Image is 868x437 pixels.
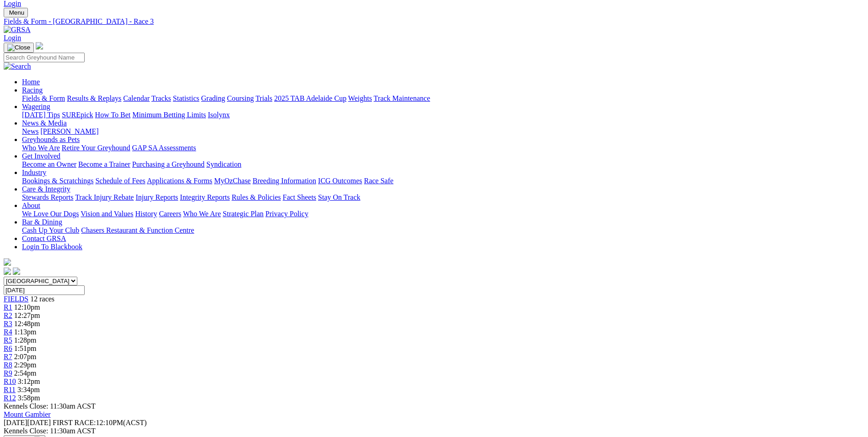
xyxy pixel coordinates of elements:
a: Careers [159,210,181,218]
a: R3 [4,320,12,328]
a: About [22,202,40,209]
button: Toggle navigation [4,43,34,53]
div: News & Media [22,127,864,136]
a: Isolynx [208,111,230,119]
a: Integrity Reports [180,193,230,201]
img: logo-grsa-white.png [4,258,11,266]
a: R5 [4,336,12,344]
a: Coursing [227,94,254,102]
a: ICG Outcomes [318,177,362,185]
div: Industry [22,177,864,185]
a: Login To Blackbook [22,243,82,251]
div: Bar & Dining [22,226,864,235]
span: 1:51pm [14,344,37,352]
a: Syndication [206,160,241,168]
a: R10 [4,377,16,385]
a: History [135,210,157,218]
span: R8 [4,361,12,369]
a: Weights [348,94,372,102]
a: R2 [4,311,12,319]
span: 3:12pm [18,377,40,385]
img: twitter.svg [13,268,20,275]
a: Breeding Information [253,177,316,185]
div: Racing [22,94,864,103]
a: Minimum Betting Limits [132,111,206,119]
span: 12:10pm [14,303,40,311]
span: 12:48pm [14,320,40,328]
span: 2:29pm [14,361,37,369]
div: Get Involved [22,160,864,169]
a: Greyhounds as Pets [22,136,80,143]
a: Race Safe [364,177,393,185]
a: Mount Gambier [4,410,51,418]
span: Menu [9,9,24,16]
a: Injury Reports [135,193,178,201]
a: FIELDS [4,295,28,303]
a: R11 [4,386,16,393]
a: MyOzChase [214,177,251,185]
a: Bookings & Scratchings [22,177,93,185]
div: Kennels Close: 11:30am ACST [4,427,864,435]
a: R4 [4,328,12,336]
span: [DATE] [4,419,27,426]
a: Stewards Reports [22,193,73,201]
span: 1:13pm [14,328,37,336]
img: facebook.svg [4,268,11,275]
a: Track Injury Rebate [75,193,134,201]
a: News [22,127,38,135]
a: Grading [201,94,225,102]
a: Cash Up Your Club [22,226,79,234]
div: About [22,210,864,218]
a: Stay On Track [318,193,360,201]
a: Chasers Restaurant & Function Centre [81,226,194,234]
span: 1:28pm [14,336,37,344]
a: GAP SA Assessments [132,144,196,152]
a: [PERSON_NAME] [40,127,98,135]
a: Get Involved [22,152,60,160]
a: Fields & Form - [GEOGRAPHIC_DATA] - Race 3 [4,17,864,26]
a: 2025 TAB Adelaide Cup [274,94,346,102]
a: Wagering [22,103,50,110]
a: News & Media [22,119,67,127]
span: 3:58pm [18,394,40,402]
span: R12 [4,394,16,402]
a: We Love Our Dogs [22,210,79,218]
a: R7 [4,353,12,361]
a: R6 [4,344,12,352]
img: logo-grsa-white.png [36,42,43,49]
div: Care & Integrity [22,193,864,202]
img: Close [7,44,30,51]
span: 2:54pm [14,369,37,377]
a: Login [4,34,21,42]
a: Who We Are [22,144,60,152]
button: Toggle navigation [4,8,28,17]
a: Who We Are [183,210,221,218]
a: R1 [4,303,12,311]
a: Racing [22,86,43,94]
a: Bar & Dining [22,218,62,226]
a: Contact GRSA [22,235,66,242]
a: Strategic Plan [223,210,264,218]
a: Fields & Form [22,94,65,102]
span: 2:07pm [14,353,37,361]
span: 12:10PM(ACST) [53,419,147,426]
span: 12 races [30,295,54,303]
input: Search [4,53,85,62]
a: How To Bet [95,111,131,119]
a: R9 [4,369,12,377]
a: Vision and Values [81,210,133,218]
a: Purchasing a Greyhound [132,160,205,168]
a: Become an Owner [22,160,76,168]
a: [DATE] Tips [22,111,60,119]
div: Greyhounds as Pets [22,144,864,152]
input: Select date [4,285,85,295]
